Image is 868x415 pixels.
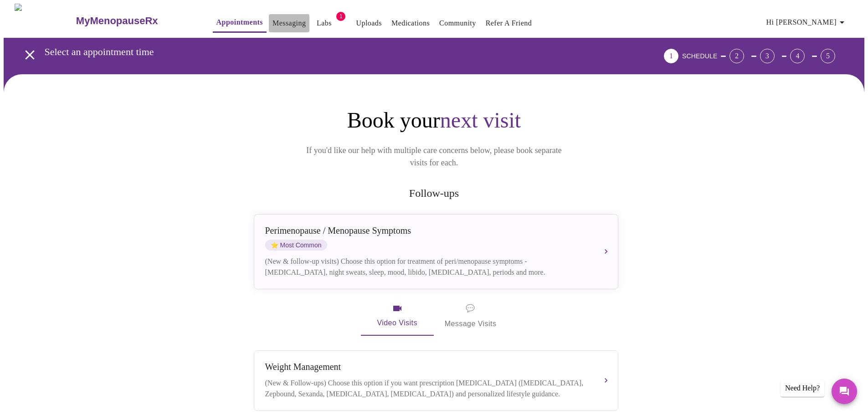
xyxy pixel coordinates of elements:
[440,108,521,132] span: next visit
[317,17,332,30] a: Labs
[16,41,43,68] button: open drawer
[269,14,309,32] button: Messaging
[760,49,775,63] div: 3
[766,16,847,29] span: Hi [PERSON_NAME]
[216,16,263,29] a: Appointments
[352,14,385,32] button: Uploads
[832,379,857,404] button: Messages
[439,17,476,30] a: Community
[729,49,744,63] div: 2
[265,240,327,251] span: Most Common
[466,302,475,315] span: message
[309,14,339,32] button: Labs
[482,14,536,32] button: Refer a Friend
[486,17,532,30] a: Refer a Friend
[763,13,851,31] button: Hi [PERSON_NAME]
[252,187,616,200] h2: Follow-ups
[252,107,616,133] h1: Book your
[391,17,430,30] a: Medications
[664,49,678,63] div: 1
[272,17,306,30] a: Messaging
[265,256,589,278] div: (New & follow-up visits) Choose this option for treatment of peri/menopause symptoms - [MEDICAL_D...
[356,17,382,30] a: Uploads
[265,362,589,372] div: Weight Management
[294,144,575,169] p: If you'd like our help with multiple care concerns below, please book separate visits for each.
[265,378,589,400] div: (New & Follow-ups) Choose this option if you want prescription [MEDICAL_DATA] ([MEDICAL_DATA], Ze...
[781,379,824,397] div: Need Help?
[45,46,613,58] h3: Select an appointment time
[790,49,805,63] div: 4
[75,5,194,37] a: MyMenopauseRx
[336,12,345,21] span: 1
[821,49,835,63] div: 5
[682,52,717,60] span: SCHEDULE
[254,350,618,411] button: Weight Management(New & Follow-ups) Choose this option if you want prescription [MEDICAL_DATA] ([...
[254,214,618,289] button: Perimenopause / Menopause SymptomsstarMost Common(New & follow-up visits) Choose this option for ...
[271,241,278,249] span: star
[445,302,497,330] span: Message Visits
[436,14,480,32] button: Community
[265,225,589,236] div: Perimenopause / Menopause Symptoms
[76,15,158,27] h3: MyMenopauseRx
[15,4,75,38] img: MyMenopauseRx Logo
[388,14,433,32] button: Medications
[213,13,267,33] button: Appointments
[372,303,423,329] span: Video Visits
